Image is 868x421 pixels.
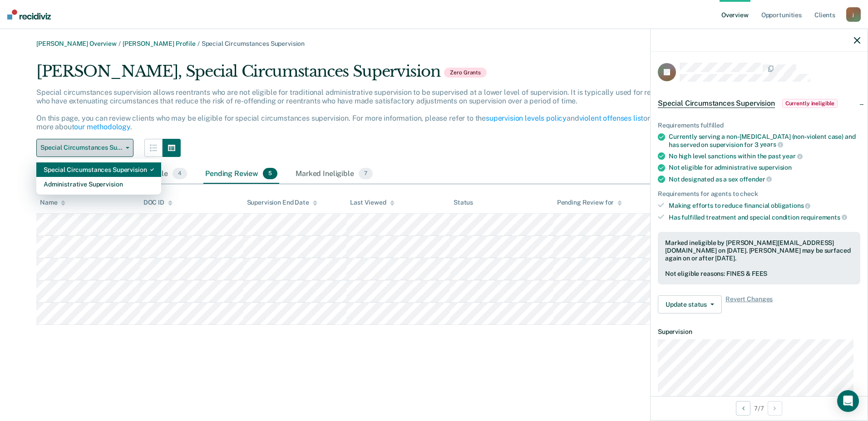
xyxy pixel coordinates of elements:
div: Currently serving a non-[MEDICAL_DATA] (non-violent case) and has served on supervision for 3 [669,133,860,148]
div: Name [40,199,65,206]
span: Special Circumstances Supervision [40,144,122,152]
dt: Supervision [658,328,860,336]
div: Open Intercom Messenger [837,390,859,412]
button: Previous Opportunity [736,401,750,416]
div: Requirements for agents to check [658,190,860,198]
span: year [782,152,802,160]
div: Marked Ineligible [294,164,375,184]
span: 4 [173,168,187,180]
span: Special Circumstances Supervision [202,40,305,47]
div: 7 / 7 [651,396,868,420]
span: years [760,141,783,148]
span: / [117,40,123,47]
span: obligations [771,202,810,209]
button: Update status [658,295,722,313]
span: offender [740,176,772,183]
span: Currently ineligible [782,99,838,108]
div: Has fulfilled treatment and special condition [669,213,860,221]
span: 5 [263,168,277,180]
div: Marked ineligible by [PERSON_NAME][EMAIL_ADDRESS][DOMAIN_NAME] on [DATE]. [PERSON_NAME] may be su... [665,239,853,262]
div: Special Circumstances SupervisionCurrently ineligible [651,89,868,118]
div: Special Circumstances Supervision [44,162,154,177]
span: Zero Grants [444,68,487,78]
div: Pending Review [203,164,279,184]
img: Recidiviz [7,10,51,20]
div: Status [454,199,473,206]
div: Making efforts to reduce financial [669,201,860,210]
a: supervision levels policy [486,114,567,122]
div: [PERSON_NAME], Special Circumstances Supervision [36,62,687,88]
span: Revert Changes [725,295,773,313]
div: Not eligible for administrative [669,164,860,171]
div: Supervision End Date [247,199,317,206]
a: violent offenses list [579,114,644,122]
a: [PERSON_NAME] Overview [36,40,117,47]
div: Pending Review for [557,199,622,206]
span: requirements [801,214,847,221]
div: Not designated as a sex [669,175,860,183]
div: No high level sanctions within the past [669,152,860,160]
div: DOC ID [143,199,173,206]
div: Requirements fulfilled [658,122,860,129]
a: our methodology [74,122,130,131]
p: Special circumstances supervision allows reentrants who are not eligible for traditional administ... [36,88,679,132]
button: Next Opportunity [768,401,782,416]
span: / [196,40,202,47]
div: Administrative Supervision [44,177,154,191]
div: j [846,7,861,22]
div: Last Viewed [350,199,394,206]
span: supervision [759,164,792,171]
a: [PERSON_NAME] Profile [123,40,196,47]
span: Special Circumstances Supervision [658,99,775,108]
div: Not eligible reasons: FINES & FEES [665,270,853,278]
span: 7 [359,168,373,180]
